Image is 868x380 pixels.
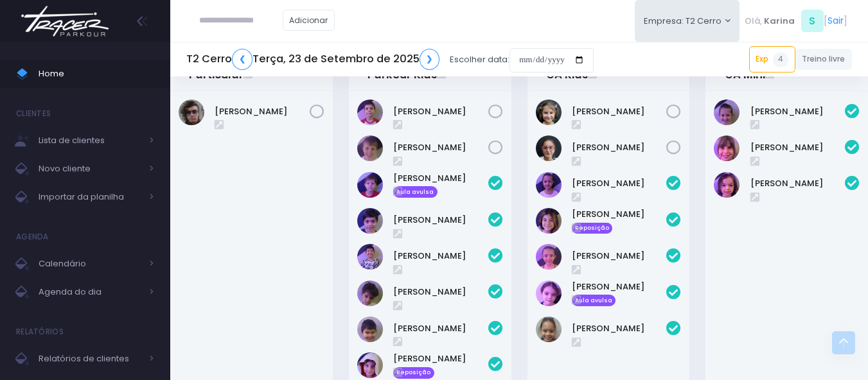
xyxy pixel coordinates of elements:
[740,6,852,35] div: [ ]
[572,250,667,263] a: [PERSON_NAME]
[357,352,383,378] img: Theo Porto Consiglio
[536,172,562,198] img: Emma Líbano
[393,367,434,379] span: Reposição
[39,189,141,205] span: Importar da planilha
[572,281,667,293] a: [PERSON_NAME]
[186,49,439,70] h5: T2 Cerro Terça, 23 de Setembro de 2025
[750,105,846,118] a: [PERSON_NAME]
[393,186,438,198] span: Aula avulsa
[546,56,588,82] a: 15:30GA Kids
[39,160,141,177] span: Novo cliente
[572,223,613,234] span: Reposição
[16,101,51,126] h4: Clientes
[16,224,49,250] h4: Agenda
[393,214,488,227] a: [PERSON_NAME]
[232,49,252,70] a: ❮
[536,281,562,306] img: Nina Barros Sene
[357,316,383,342] img: Mikael Arina Scudeller
[714,99,740,125] img: Luísa Rodrigues Tavolaro
[725,56,765,82] a: 15:31GA Mini
[393,352,488,365] a: [PERSON_NAME]
[572,105,667,118] a: [PERSON_NAME]
[572,322,667,335] a: [PERSON_NAME]
[764,15,795,28] span: Karina
[393,172,488,185] a: [PERSON_NAME]
[420,49,440,70] a: ❯
[283,10,335,31] a: Adicionar
[357,99,383,125] img: Antonio Abrell Ribeiro
[357,172,383,198] img: André Thormann Poyart
[39,284,141,300] span: Agenda do dia
[714,135,740,161] img: Manuela Cardoso
[795,49,853,70] a: Treino livre
[357,135,383,161] img: Thomas Luca Pearson de Faro
[393,322,488,335] a: [PERSON_NAME]
[39,350,141,367] span: Relatórios de clientes
[745,15,762,28] span: Olá,
[572,208,667,221] a: [PERSON_NAME]
[749,46,795,72] a: Exp4
[393,105,488,118] a: [PERSON_NAME]
[357,208,383,234] img: Guilherme V F Minghetti
[536,135,562,161] img: Julia Abrell Ribeiro
[368,56,437,82] a: 15:30Parkour Kids
[750,177,846,190] a: [PERSON_NAME]
[189,56,244,82] a: 14:00Particular
[215,105,310,118] a: [PERSON_NAME]
[357,244,383,270] img: Leonardo Arina Scudeller
[572,295,616,306] span: Aula avulsa
[572,177,667,190] a: [PERSON_NAME]
[393,250,488,263] a: [PERSON_NAME]
[750,141,846,154] a: [PERSON_NAME]
[536,208,562,234] img: Gabriela Porto Consiglio
[357,281,383,306] img: Miguel V F Minghetti
[16,319,64,345] h4: Relatórios
[572,141,667,154] a: [PERSON_NAME]
[714,172,740,198] img: Olívia Martins Gomes
[39,132,141,149] span: Lista de clientes
[536,99,562,125] img: Beatriz Abrell Ribeiro
[393,141,488,154] a: [PERSON_NAME]
[536,316,562,342] img: Rafaela Sales
[536,244,562,270] img: Leticia Campos
[393,286,488,298] a: [PERSON_NAME]
[186,45,594,74] div: Escolher data:
[801,10,824,32] span: S
[773,52,788,67] span: 4
[179,99,204,125] img: Fernando Pires Amary
[828,14,844,28] a: Sair
[39,255,141,272] span: Calendário
[39,65,154,82] span: Home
